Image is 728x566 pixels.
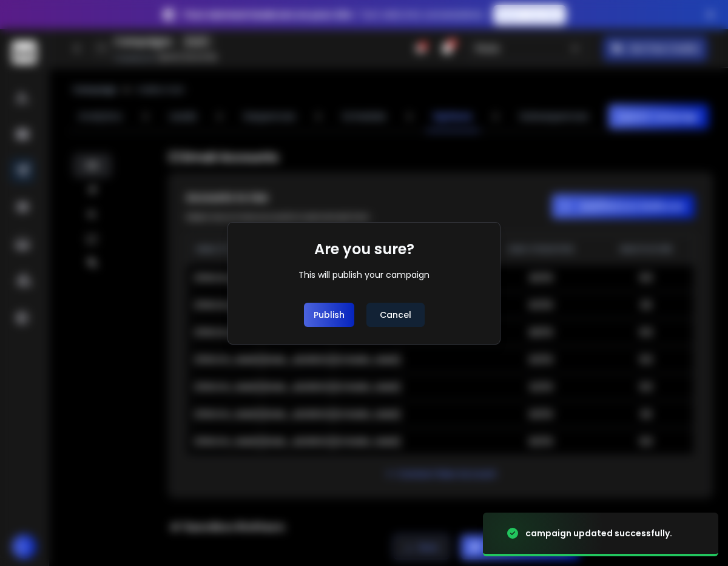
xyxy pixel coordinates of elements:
[304,303,354,327] button: Publish
[298,269,430,281] div: This will publish your campaign
[314,240,414,259] h1: Are you sure?
[366,303,425,327] button: Cancel
[525,527,672,539] div: campaign updated successfully.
